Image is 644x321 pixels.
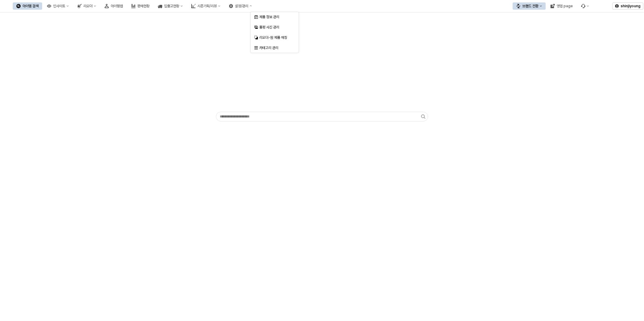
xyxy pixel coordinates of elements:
[83,4,92,8] div: 리오더
[128,2,153,10] button: 판매현황
[578,2,593,10] div: 버그 제보 및 기능 개선 요청
[53,4,65,8] div: 인사이트
[621,4,641,8] p: shinjiyoung
[259,45,291,50] div: 카테고리 관리
[547,2,576,10] button: 영업 page
[612,2,643,10] button: shinjiyoung
[522,4,538,8] div: 브랜드 전환
[197,4,217,8] div: 시즌기획/리뷰
[225,2,256,10] button: 설정/관리
[164,4,179,8] div: 입출고현황
[22,4,39,8] div: 아이템 검색
[259,25,291,30] div: 품평 사진 관리
[154,2,186,10] button: 입출고현황
[259,15,291,19] div: 제품 정보 관리
[101,2,126,10] button: 아이템맵
[13,2,42,10] button: 아이템 검색
[188,2,224,10] button: 시즌기획/리뷰
[557,4,573,8] div: 영업 page
[259,35,291,40] div: 리오더-원 제품 매칭
[137,4,149,8] div: 판매현황
[513,2,546,10] button: 브랜드 전환
[251,12,299,53] div: Select an option
[111,4,123,8] div: 아이템맵
[74,2,100,10] button: 리오더
[235,4,248,8] div: 설정/관리
[43,2,72,10] button: 인사이트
